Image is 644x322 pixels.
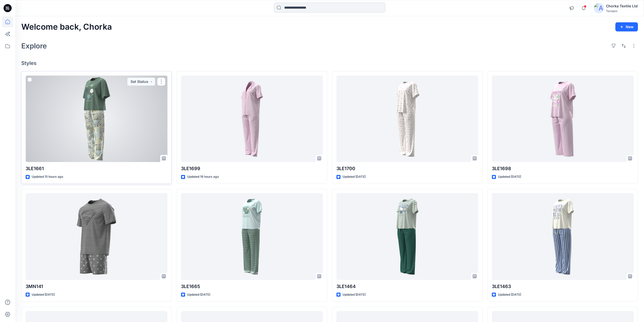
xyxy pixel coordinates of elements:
[336,76,478,162] a: 3LE1700
[181,193,323,280] a: 3LE1665
[32,174,63,180] p: Updated 15 hours ago
[26,76,167,162] a: 3LE1661
[498,292,521,297] p: Updated [DATE]
[21,42,47,50] h2: Explore
[26,165,167,172] p: 3LE1661
[343,174,366,180] p: Updated [DATE]
[492,193,634,280] a: 3LE1463
[181,283,323,290] p: 3LE1665
[492,283,634,290] p: 3LE1463
[181,165,323,172] p: 3LE1699
[336,193,478,280] a: 3LE1464
[32,292,55,297] p: Updated [DATE]
[615,22,638,31] button: New
[336,283,478,290] p: 3LE1464
[187,174,219,180] p: Updated 19 hours ago
[498,174,521,180] p: Updated [DATE]
[336,165,478,172] p: 3LE1700
[21,60,638,66] h4: Styles
[492,76,634,162] a: 3LE1698
[26,193,167,280] a: 3MN141
[492,165,634,172] p: 3LE1698
[606,9,638,13] div: Tendam
[606,3,638,9] div: Chorka Textile Ltd
[26,283,167,290] p: 3MN141
[181,76,323,162] a: 3LE1699
[594,3,604,13] img: avatar
[343,292,366,297] p: Updated [DATE]
[21,22,112,32] h2: Welcome back, Chorka
[187,292,210,297] p: Updated [DATE]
